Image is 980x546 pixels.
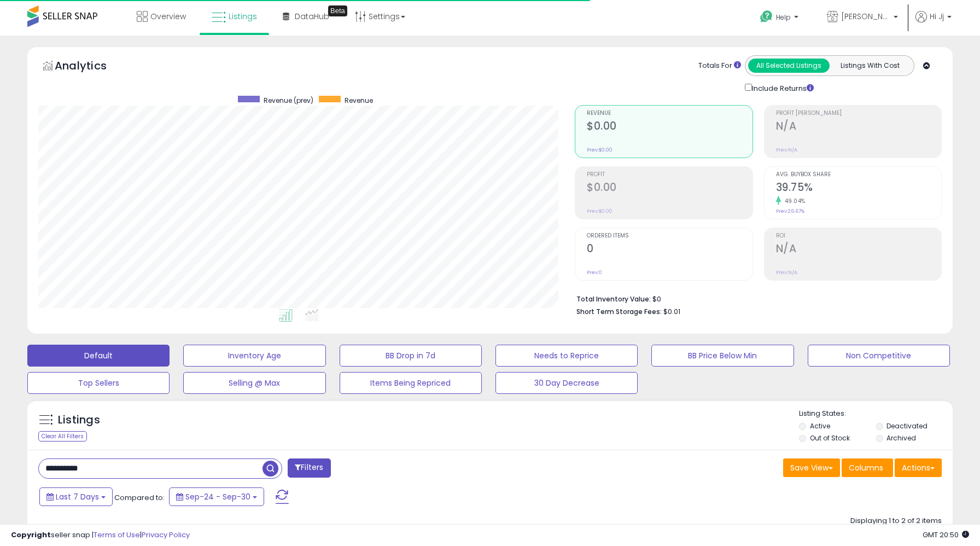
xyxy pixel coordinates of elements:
[776,172,941,178] span: Avg. Buybox Share
[587,269,602,276] small: Prev: 0
[841,11,890,22] span: [PERSON_NAME]'s Movies - CA
[150,11,186,22] span: Overview
[495,345,638,367] button: Needs to Reprice
[587,181,752,196] h2: $0.00
[94,530,140,540] a: Terms of Use
[850,516,942,526] div: Displaying 1 to 2 of 2 items
[288,458,330,478] button: Filters
[810,433,850,443] label: Out of Stock
[58,413,100,428] h5: Listings
[776,233,941,239] span: ROI
[11,530,190,541] div: seller snap | |
[587,233,752,239] span: Ordered Items
[930,11,944,22] span: Hi Jj
[776,120,941,135] h2: N/A
[183,345,325,367] button: Inventory Age
[587,208,612,214] small: Prev: $0.00
[264,96,313,105] span: Revenue (prev)
[27,345,170,367] button: Default
[776,13,791,22] span: Help
[27,372,170,394] button: Top Sellers
[185,491,250,502] span: Sep-24 - Sep-30
[829,59,911,73] button: Listings With Cost
[808,345,950,367] button: Non Competitive
[886,433,916,443] label: Archived
[923,530,969,540] span: 2025-10-8 20:50 GMT
[340,372,482,394] button: Items Being Repriced
[799,409,953,419] p: Listing States:
[169,487,264,506] button: Sep-24 - Sep-30
[576,307,662,316] b: Short Term Storage Fees:
[810,421,830,431] label: Active
[576,292,934,305] li: $0
[345,96,373,105] span: Revenue
[651,345,794,367] button: BB Price Below Min
[340,345,482,367] button: BB Drop in 7d
[39,487,113,506] button: Last 7 Days
[760,10,773,24] i: Get Help
[663,306,680,317] span: $0.01
[142,530,190,540] a: Privacy Policy
[915,11,952,36] a: Hi Jj
[895,458,942,477] button: Actions
[183,372,325,394] button: Selling @ Max
[776,208,804,214] small: Prev: 26.67%
[38,431,87,442] div: Clear All Filters
[587,120,752,135] h2: $0.00
[737,82,827,94] div: Include Returns
[587,111,752,117] span: Revenue
[886,421,927,431] label: Deactivated
[587,242,752,257] h2: 0
[748,59,830,73] button: All Selected Listings
[842,458,893,477] button: Columns
[783,458,840,477] button: Save View
[56,491,99,502] span: Last 7 Days
[781,197,806,205] small: 49.04%
[849,462,883,473] span: Columns
[114,492,165,503] span: Compared to:
[776,147,797,153] small: Prev: N/A
[587,147,612,153] small: Prev: $0.00
[576,294,651,304] b: Total Inventory Value:
[776,181,941,196] h2: 39.75%
[776,242,941,257] h2: N/A
[295,11,329,22] span: DataHub
[776,269,797,276] small: Prev: N/A
[229,11,257,22] span: Listings
[587,172,752,178] span: Profit
[776,111,941,117] span: Profit [PERSON_NAME]
[328,5,347,16] div: Tooltip anchor
[11,530,51,540] strong: Copyright
[698,61,741,71] div: Totals For
[495,372,638,394] button: 30 Day Decrease
[751,2,809,36] a: Help
[55,58,128,76] h5: Analytics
